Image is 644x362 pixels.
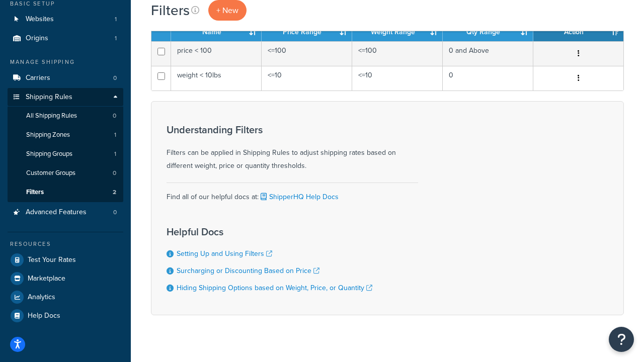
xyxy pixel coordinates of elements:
[171,66,262,90] td: weight < 10lbs
[26,169,75,177] span: Customer Groups
[443,66,533,90] td: 0
[8,107,123,125] a: All Shipping Rules 0
[8,183,123,202] li: Filters
[28,275,65,283] span: Marketplace
[8,88,123,107] a: Shipping Rules
[26,15,54,24] span: Websites
[8,29,123,48] li: Origins
[171,41,262,66] td: price < 100
[177,283,372,293] a: Hiding Shipping Options based on Weight, Price, or Quantity
[8,240,123,248] div: Resources
[167,124,418,135] h3: Understanding Filters
[26,131,70,139] span: Shipping Zones
[443,41,533,66] td: 0 and Above
[8,203,123,222] li: Advanced Features
[151,1,190,20] h1: Filters
[8,145,123,163] li: Shipping Groups
[8,107,123,125] li: All Shipping Rules
[26,188,44,197] span: Filters
[8,58,123,66] div: Manage Shipping
[8,203,123,222] a: Advanced Features 0
[8,126,123,144] a: Shipping Zones 1
[8,88,123,203] li: Shipping Rules
[8,288,123,306] a: Analytics
[28,293,55,302] span: Analytics
[26,34,48,43] span: Origins
[262,23,352,41] th: Price Range: activate to sort column ascending
[177,265,319,276] a: Surcharging or Discounting Based on Price
[28,312,60,320] span: Help Docs
[262,41,352,66] td: <=100
[167,183,418,204] div: Find all of our helpful docs at:
[216,5,238,16] span: + New
[26,208,87,217] span: Advanced Features
[262,66,352,90] td: <=10
[8,145,123,163] a: Shipping Groups 1
[167,226,372,237] h3: Helpful Docs
[609,327,634,352] button: Open Resource Center
[114,131,116,139] span: 1
[8,10,123,29] a: Websites 1
[8,29,123,48] a: Origins 1
[8,251,123,269] a: Test Your Rates
[113,74,117,82] span: 0
[8,269,123,288] a: Marketplace
[8,307,123,325] a: Help Docs
[533,23,623,41] th: Action: activate to sort column ascending
[115,15,117,24] span: 1
[352,41,443,66] td: <=100
[26,74,50,82] span: Carriers
[177,248,272,259] a: Setting Up and Using Filters
[8,10,123,29] li: Websites
[8,126,123,144] li: Shipping Zones
[115,34,117,43] span: 1
[26,112,77,120] span: All Shipping Rules
[259,192,339,202] a: ShipperHQ Help Docs
[8,69,123,87] a: Carriers 0
[8,183,123,202] a: Filters 2
[352,23,443,41] th: Weight Range: activate to sort column ascending
[28,256,76,264] span: Test Your Rates
[26,150,72,158] span: Shipping Groups
[113,169,116,177] span: 0
[114,150,116,158] span: 1
[352,66,443,90] td: <=10
[113,208,117,217] span: 0
[8,164,123,183] a: Customer Groups 0
[113,188,116,197] span: 2
[171,23,262,41] th: Name: activate to sort column ascending
[443,23,533,41] th: Qty Range: activate to sort column ascending
[26,93,72,102] span: Shipping Rules
[113,112,116,120] span: 0
[167,124,418,172] div: Filters can be applied in Shipping Rules to adjust shipping rates based on different weight, pric...
[8,69,123,87] li: Carriers
[8,164,123,183] li: Customer Groups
